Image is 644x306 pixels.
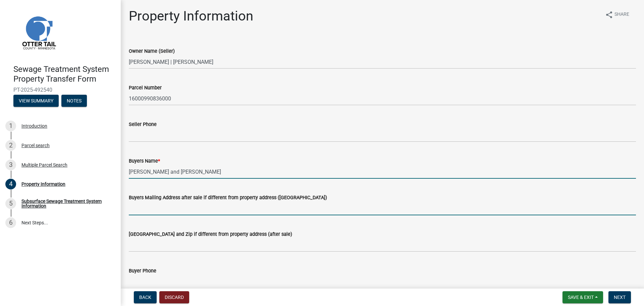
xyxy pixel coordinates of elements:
div: Subsurface Sewage Treatment System Information [21,199,110,208]
label: Parcel Number [129,86,162,90]
label: Owner Name (Seller) [129,49,175,54]
div: 6 [5,217,16,228]
button: View Summary [13,95,59,107]
span: Next [614,295,626,300]
label: Buyers Mailing Address after sale if different from property address ([GEOGRAPHIC_DATA]) [129,195,327,200]
button: Next [608,291,631,303]
div: 2 [5,140,16,151]
button: Back [134,291,157,303]
label: Buyers Name [129,159,160,164]
span: Save & Exit [568,295,594,300]
button: Notes [61,95,87,107]
div: Multiple Parcel Search [21,163,67,167]
wm-modal-confirm: Notes [61,98,87,104]
button: Save & Exit [562,291,603,303]
div: Property Information [21,182,65,186]
label: [GEOGRAPHIC_DATA] and Zip if different from property address (after sale) [129,232,292,237]
div: Introduction [21,124,47,128]
label: Buyer Phone [129,269,156,273]
div: Parcel search [21,143,50,148]
button: Discard [159,291,189,303]
div: 5 [5,198,16,209]
span: Back [139,295,151,300]
div: 4 [5,179,16,189]
wm-modal-confirm: Summary [13,98,59,104]
i: share [605,11,613,19]
div: 1 [5,121,16,131]
button: shareShare [600,8,635,21]
img: Otter Tail County, Minnesota [13,7,64,57]
h4: Sewage Treatment System Property Transfer Form [13,64,115,84]
h1: Property Information [129,8,253,24]
label: Seller Phone [129,122,157,127]
span: PT-2025-492540 [13,87,107,93]
span: Share [614,11,629,19]
div: 3 [5,160,16,170]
